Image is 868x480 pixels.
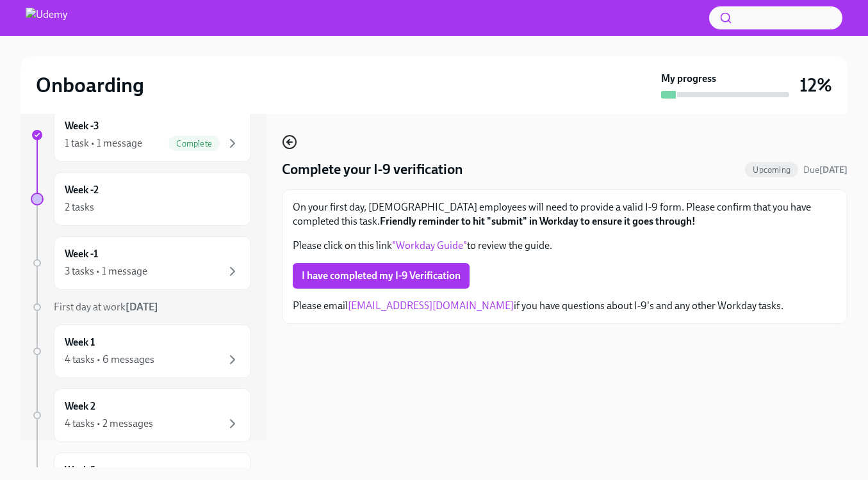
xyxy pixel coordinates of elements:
[65,417,153,431] div: 4 tasks • 2 messages
[293,263,470,289] button: I have completed my I-9 Verification
[65,335,95,349] h6: Week 1
[168,139,220,148] span: Complete
[293,239,837,253] p: Please click on this link to review the guide.
[65,264,147,278] div: 3 tasks • 1 message
[65,200,94,214] div: 2 tasks
[31,108,251,162] a: Week -31 task • 1 messageComplete
[661,72,716,86] strong: My progress
[282,160,463,179] h4: Complete your I-9 verification
[799,74,832,97] h3: 12%
[803,164,848,175] span: Due
[293,299,837,313] p: Please email if you have questions about I-9's and any other Workday tasks.
[293,200,837,228] p: On your first day, [DEMOGRAPHIC_DATA] employees will need to provide a valid I-9 form. Please con...
[31,172,251,226] a: Week -22 tasks
[65,463,96,477] h6: Week 3
[819,164,848,175] strong: [DATE]
[65,119,99,133] h6: Week -3
[302,269,461,282] span: I have completed my I-9 Verification
[36,72,144,98] h2: Onboarding
[54,301,158,313] span: First day at work
[65,183,99,197] h6: Week -2
[745,165,798,175] span: Upcoming
[126,301,158,313] strong: [DATE]
[65,353,154,367] div: 4 tasks • 6 messages
[803,164,848,176] span: October 22nd, 2025 13:00
[65,399,95,413] h6: Week 2
[31,324,251,378] a: Week 14 tasks • 6 messages
[26,8,67,28] img: Udemy
[65,136,142,150] div: 1 task • 1 message
[392,239,467,252] a: "Workday Guide"
[65,247,98,261] h6: Week -1
[31,236,251,290] a: Week -13 tasks • 1 message
[380,215,696,227] strong: Friendly reminder to hit "submit" in Workday to ensure it goes through!
[348,300,514,312] a: [EMAIL_ADDRESS][DOMAIN_NAME]
[31,388,251,442] a: Week 24 tasks • 2 messages
[31,300,251,314] a: First day at work[DATE]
